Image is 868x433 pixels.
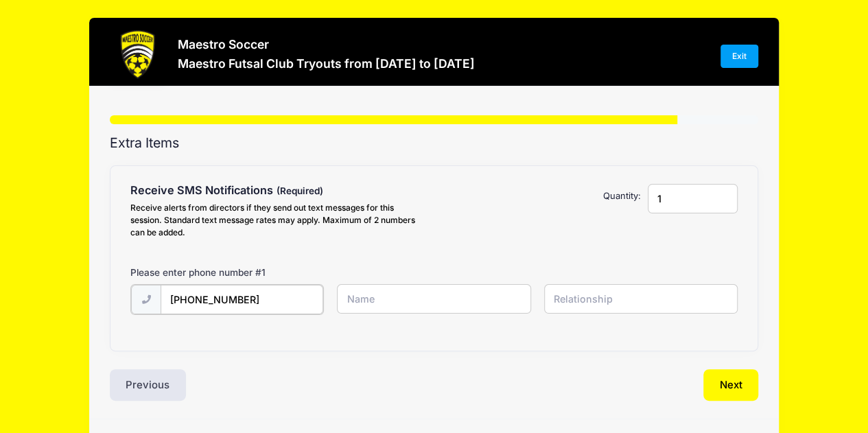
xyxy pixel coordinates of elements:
button: Previous [110,369,187,401]
h3: Maestro Futsal Club Tryouts from [DATE] to [DATE] [178,56,475,71]
div: Receive alerts from directors if they send out text messages for this session. Standard text mess... [130,202,427,239]
h4: Receive SMS Notifications [130,184,427,198]
h3: Maestro Soccer [178,37,475,51]
input: Relationship [544,284,738,314]
a: Exit [720,45,759,68]
input: Quantity [648,184,738,213]
span: 1 [261,267,266,278]
input: (xxx) xxx-xxxx [161,285,323,314]
button: Next [703,369,759,401]
h2: Extra Items [110,135,759,151]
input: Name [337,284,530,314]
label: Please enter phone number # [130,266,266,279]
